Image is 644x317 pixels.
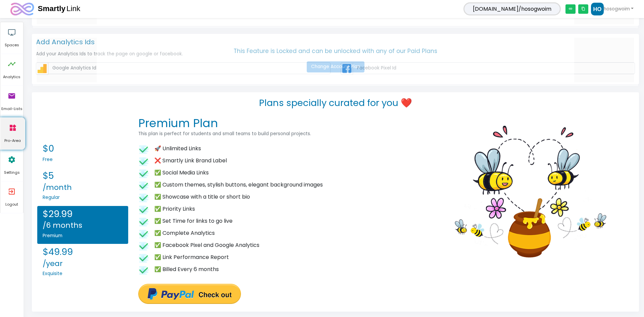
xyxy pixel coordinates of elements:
[43,209,123,230] h2: $29.99
[8,181,16,202] i: exit_to_app
[591,3,634,15] a: hosogwoim
[0,202,23,208] span: Logout
[138,284,241,304] input: PayPal – The safer, easier way to pay online!
[138,167,427,179] li: ✅ Social Media Links
[0,74,23,80] span: Analytics
[43,157,123,162] h6: Free
[8,86,16,106] i: email
[578,4,588,14] i: content_copy
[0,42,23,48] span: Spaces
[43,271,123,276] h6: Exquisite
[97,36,574,85] h5: This Feature is Locked and can be unlocked with any of our Paid Plans
[565,4,576,14] i: link
[0,138,25,144] span: Pro-Area
[43,143,123,154] h2: $0
[37,98,634,109] h2: Plans specially curated for you ❤️
[138,227,427,240] li: ✅ Complete Analytics
[0,118,25,149] a: widgets Pro-Area
[0,170,23,176] span: Settings
[8,54,16,74] i: timeline
[43,195,123,200] h6: Regular
[0,86,23,117] a: email Email-Lists
[138,179,427,191] li: ✅ Custom themes, stylish buttons, elegant background images
[0,106,23,112] span: Email-Lists
[138,130,427,138] p: This plan is perfect for students and small teams to build personal projects.
[43,182,72,193] small: /month
[138,191,427,203] li: ✅ Showcase with a title or short bio
[43,233,123,239] h6: Premium
[0,150,23,181] a: settings Settings
[138,203,427,215] li: ✅ Priority Links
[307,61,364,73] a: Change Account Plan
[0,54,23,86] a: timeline Analytics
[8,150,16,170] i: settings
[10,3,81,15] img: logo.svg
[0,22,23,54] a: airplay Spaces
[43,170,123,192] h2: $5
[138,215,427,227] li: ✅ Set Time for links to go live
[441,116,620,264] img: bee-premium.png
[9,118,17,138] i: widgets
[138,116,427,130] h1: Premium Plan
[8,22,16,42] i: airplay
[463,2,561,15] span: [DOMAIN_NAME]/hosogwoim
[0,181,23,213] a: exit_to_app Logout
[43,220,82,230] small: /6 months
[43,258,63,269] small: /year
[138,240,427,252] li: ✅ Facebook Pixel and Google Analytics
[138,155,427,167] li: ❌ Smartly Link Brand Label
[138,252,427,264] li: ✅ Link Performance Report
[138,264,427,276] li: ✅ Billed Every 6 months
[43,247,123,268] h2: $49.99
[138,143,427,155] li: 🚀 Unlimited Links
